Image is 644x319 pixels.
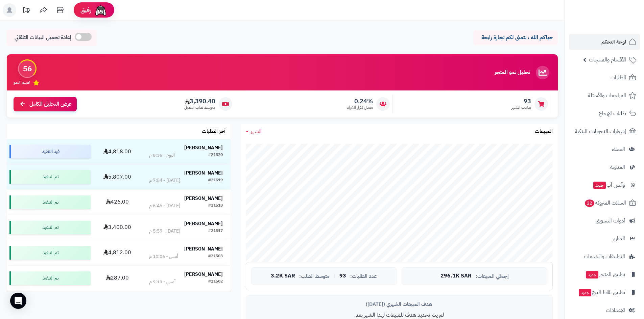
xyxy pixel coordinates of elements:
[606,305,625,315] span: الإعدادات
[612,144,625,154] span: العملاء
[579,289,591,296] span: جديد
[578,288,625,297] span: تطبيق نقاط البيع
[569,195,640,211] a: السلات المتروكة22
[29,100,72,108] span: عرض التحليل الكامل
[246,128,262,135] a: الشهر
[93,240,142,265] td: 4,812.00
[93,190,142,215] td: 426.00
[271,273,295,279] span: 3.2K SAR
[149,203,180,209] div: [DATE] - 6:45 م
[611,73,626,82] span: الطلبات
[569,34,640,50] a: لوحة التحكم
[575,127,626,136] span: إشعارات التحويلات البنكية
[612,234,625,243] span: التقارير
[184,105,215,110] span: متوسط طلب العميل
[9,271,91,285] div: تم التنفيذ
[596,216,625,225] span: أدوات التسويق
[184,245,223,252] strong: [PERSON_NAME]
[10,293,26,309] div: Open Intercom Messenger
[569,248,640,265] a: التطبيقات والخدمات
[569,302,640,318] a: الإعدادات
[610,162,625,172] span: المدونة
[601,37,626,47] span: لوحة التحكم
[569,231,640,247] a: التقارير
[569,284,640,300] a: تطبيق نقاط البيعجديد
[9,195,91,209] div: تم التنفيذ
[184,195,223,202] strong: [PERSON_NAME]
[251,127,262,135] span: الشهر
[184,98,215,105] span: 3,390.40
[208,228,223,235] div: #21517
[208,253,223,260] div: #21503
[599,109,626,118] span: طلبات الإرجاع
[478,34,553,42] p: حياكم الله ، نتمنى لكم تجارة رابحة
[440,273,472,279] span: 296.1K SAR
[9,145,91,158] div: قيد التنفيذ
[251,301,547,308] div: هدف المبيعات الشهري ([DATE])
[208,203,223,209] div: #21518
[593,182,606,189] span: جديد
[569,141,640,157] a: العملاء
[569,105,640,122] a: طلبات الإرجاع
[202,129,225,135] h3: آخر الطلبات
[585,200,594,207] span: 22
[569,70,640,86] a: الطلبات
[184,144,223,151] strong: [PERSON_NAME]
[586,271,598,278] span: جديد
[208,152,223,159] div: #21520
[15,34,71,42] span: إعادة تحميل البيانات التلقائي
[569,159,640,175] a: المدونة
[14,97,77,111] a: عرض التحليل الكامل
[584,252,625,261] span: التطبيقات والخدمات
[569,123,640,139] a: إشعارات التحويلات البنكية
[149,228,180,235] div: [DATE] - 5:59 م
[569,177,640,193] a: وآتس آبجديد
[184,271,223,278] strong: [PERSON_NAME]
[14,80,30,85] span: تقييم النمو
[94,3,108,17] img: ai-face.png
[589,55,626,64] span: الأقسام والمنتجات
[585,270,625,279] span: تطبيق المتجر
[535,129,553,135] h3: المبيعات
[569,213,640,229] a: أدوات التسويق
[149,177,180,184] div: [DATE] - 7:54 م
[80,6,91,14] span: رفيق
[339,273,346,279] span: 93
[350,273,377,279] span: عدد الطلبات:
[569,266,640,283] a: تطبيق المتجرجديد
[511,105,531,110] span: طلبات الشهر
[476,273,509,279] span: إجمالي المبيعات:
[93,266,142,291] td: 287.00
[569,87,640,104] a: المراجعات والأسئلة
[208,177,223,184] div: #21519
[299,273,330,279] span: متوسط الطلب:
[588,91,626,100] span: المراجعات والأسئلة
[251,311,547,319] p: لم يتم تحديد هدف للمبيعات لهذا الشهر بعد.
[149,278,175,285] div: أمس - 9:13 م
[9,221,91,234] div: تم التنفيذ
[184,220,223,227] strong: [PERSON_NAME]
[593,180,625,190] span: وآتس آب
[93,164,142,189] td: 5,807.00
[93,139,142,164] td: 4,818.00
[208,278,223,285] div: #21502
[495,70,530,76] h3: تحليل نمو المتجر
[18,3,35,19] a: تحديثات المنصة
[334,273,335,278] span: |
[149,253,178,260] div: أمس - 10:06 م
[347,98,373,105] span: 0.24%
[584,198,626,208] span: السلات المتروكة
[184,169,223,177] strong: [PERSON_NAME]
[93,215,142,240] td: 3,400.00
[149,152,175,159] div: اليوم - 8:36 م
[9,246,91,260] div: تم التنفيذ
[9,170,91,184] div: تم التنفيذ
[511,98,531,105] span: 93
[347,105,373,110] span: معدل تكرار الشراء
